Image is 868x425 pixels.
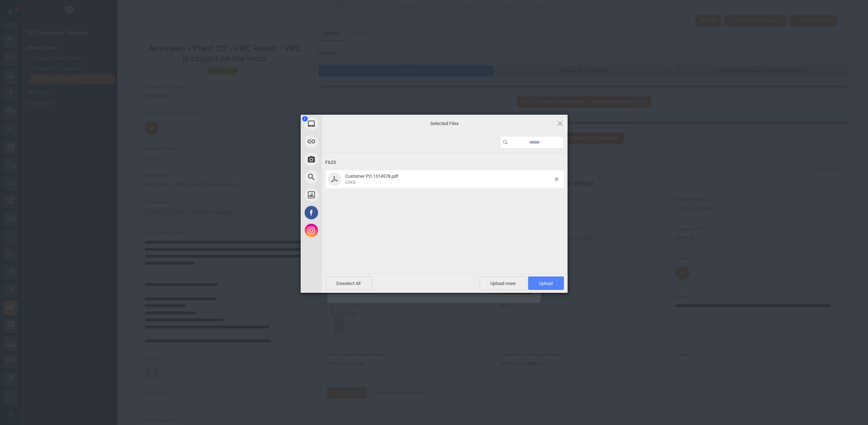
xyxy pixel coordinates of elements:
span: Upload [539,281,553,286]
div: Link (URL) [301,133,386,150]
div: My Device [301,115,386,133]
div: Instagram [301,222,386,239]
span: Customer PO 1514578.pdf [346,173,399,179]
span: Upload [528,276,564,290]
span: 1 [302,116,308,121]
span: 65KB [346,180,356,185]
div: Facebook [301,204,386,222]
div: Files [326,156,564,169]
span: Selected Files [374,120,516,126]
span: Click here or hit ESC to close picker [556,119,564,127]
span: Deselect All [326,276,372,290]
div: Web Search [301,168,386,186]
div: Take Photo [301,150,386,168]
span: Customer PO 1514578.pdf [343,173,555,185]
div: Unsplash [301,186,386,204]
span: Upload more [480,276,527,290]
